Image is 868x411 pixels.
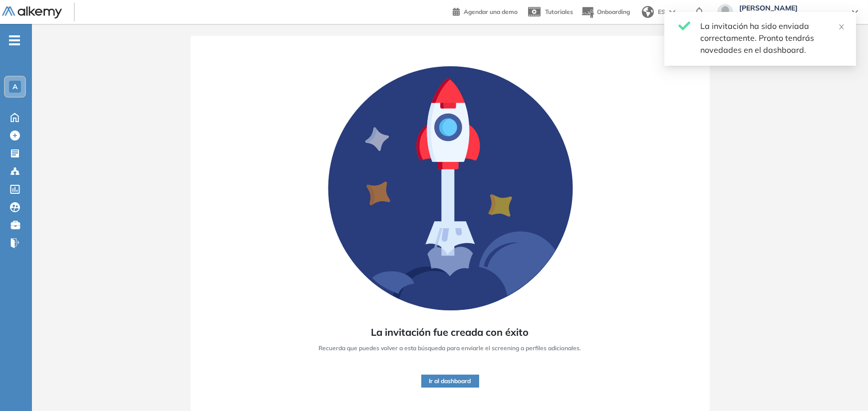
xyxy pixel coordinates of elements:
[421,375,479,388] button: Ir al dashboard
[581,1,630,23] button: Onboarding
[642,6,654,18] img: world
[658,7,665,16] span: ES
[371,325,529,340] span: La invitación fue creada con éxito
[545,8,573,15] span: Tutoriales
[838,23,845,30] span: close
[669,10,675,14] img: arrow
[12,83,17,91] span: A
[464,8,518,15] span: Agendar una demo
[597,8,630,15] span: Onboarding
[319,344,581,353] span: Recuerda que puedes volver a esta búsqueda para enviarle el screening a perfiles adicionales.
[2,6,62,19] img: Logo
[700,20,844,56] div: La invitación ha sido enviada correctamente. Pronto tendrás novedades en el dashboard.
[739,4,842,12] span: [PERSON_NAME]
[9,39,20,41] i: -
[453,5,518,17] a: Agendar una demo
